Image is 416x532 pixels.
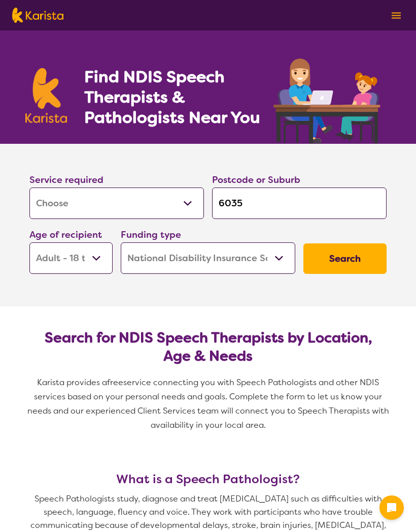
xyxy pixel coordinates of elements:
img: speech-therapy [265,55,391,144]
label: Funding type [121,229,181,241]
button: Search [303,243,387,274]
h2: Search for NDIS Speech Therapists by Location, Age & Needs [38,329,378,365]
img: Karista logo [25,68,67,123]
h3: What is a Speech Pathologist? [25,472,391,486]
label: Service required [29,174,103,186]
span: free [107,377,123,388]
label: Postcode or Suburb [212,174,300,186]
label: Age of recipient [29,229,102,241]
h1: Find NDIS Speech Therapists & Pathologists Near You [84,67,272,128]
img: menu [392,12,401,19]
span: service connecting you with Speech Pathologists and other NDIS services based on your personal ne... [27,377,391,430]
img: Karista logo [12,8,63,23]
span: Karista provides a [37,377,107,388]
input: Type [212,187,387,219]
